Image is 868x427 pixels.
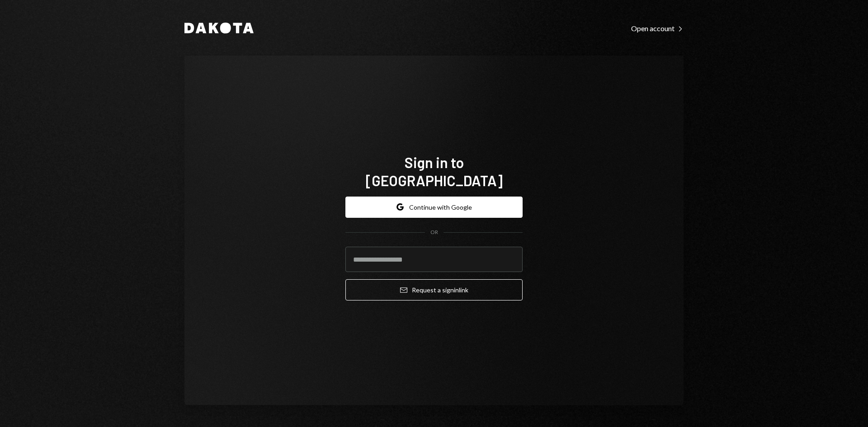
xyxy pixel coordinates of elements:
button: Continue with Google [345,197,523,218]
div: OR [430,229,438,236]
a: Open account [631,23,684,33]
h1: Sign in to [GEOGRAPHIC_DATA] [345,153,523,189]
button: Request a signinlink [345,279,523,300]
div: Open account [631,24,684,33]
